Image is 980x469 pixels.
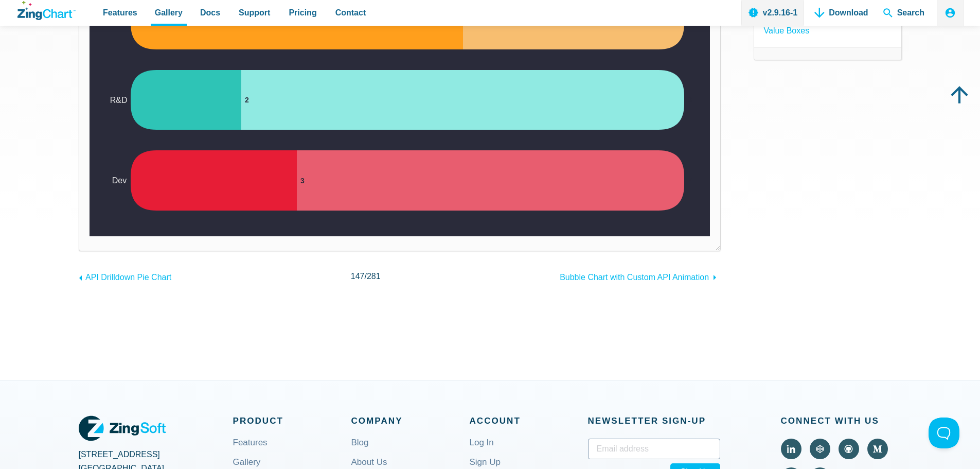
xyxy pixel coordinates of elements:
[79,268,172,284] a: API Drilldown Pie Chart
[351,272,365,281] span: 147
[200,6,220,20] span: Docs
[289,6,316,20] span: Pricing
[929,418,959,448] iframe: Toggle Customer Support
[781,413,902,428] span: Connect With Us
[351,413,470,428] span: Company
[233,413,351,428] span: Product
[560,273,709,282] span: Bubble Chart with Custom API Animation
[239,6,270,20] span: Support
[781,439,801,459] a: Visit ZingChart on LinkedIn (external).
[764,24,810,38] a: Value Boxes
[560,268,720,284] a: Bubble Chart with Custom API Animation
[588,413,720,428] span: Newsletter Sign‑up
[85,273,171,282] span: API Drilldown Pie Chart
[810,439,830,459] a: Visit ZingChart on CodePen (external).
[155,6,183,20] span: Gallery
[351,439,369,463] a: Blog
[103,6,137,20] span: Features
[588,439,720,459] input: Email address
[867,439,888,459] a: Visit ZingChart on Medium (external).
[470,413,588,428] span: Account
[839,439,859,459] a: Visit ZingChart on GitHub (external).
[233,439,268,463] a: Features
[17,1,76,20] a: ZingChart Logo. Click to return to the homepage
[351,269,381,283] span: /
[367,272,381,281] span: 281
[470,439,494,463] a: Log In
[79,413,166,443] a: ZingSoft Logo. Click to visit the ZingSoft site (external).
[335,6,366,20] span: Contact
